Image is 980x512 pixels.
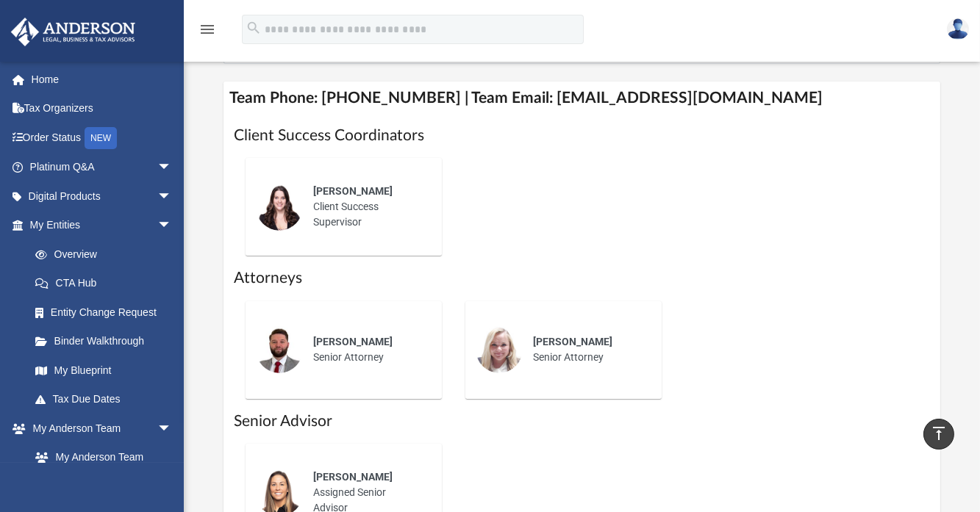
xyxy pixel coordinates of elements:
[523,324,651,375] div: Senior Attorney
[21,443,179,472] a: My Anderson Team
[10,211,194,240] a: My Entitiesarrow_drop_down
[85,127,117,149] div: NEW
[923,419,954,450] a: vertical_align_top
[21,298,194,327] a: Entity Change Request
[234,411,930,432] h1: Senior Advisor
[10,153,194,182] a: Platinum Q&Aarrow_drop_down
[21,239,194,269] a: Overview
[7,18,140,46] img: Anderson Advisors Platinum Portal
[947,18,969,40] img: User Pic
[476,326,523,373] img: thumbnail
[313,471,393,483] span: [PERSON_NAME]
[313,185,393,197] span: [PERSON_NAME]
[157,153,187,183] span: arrow_drop_down
[10,414,187,443] a: My Anderson Teamarrow_drop_down
[10,181,194,211] a: Digital Productsarrow_drop_down
[246,20,262,36] i: search
[303,173,432,240] div: Client Success Supervisor
[234,125,930,146] h1: Client Success Coordinators
[256,184,303,231] img: thumbnail
[234,267,930,289] h1: Attorneys
[21,327,194,356] a: Binder Walkthrough
[198,21,216,38] i: menu
[157,211,187,241] span: arrow_drop_down
[10,94,194,123] a: Tax Organizers
[533,336,612,347] span: [PERSON_NAME]
[157,414,187,444] span: arrow_drop_down
[21,385,194,414] a: Tax Due Dates
[21,269,194,298] a: CTA Hub
[930,425,948,442] i: vertical_align_top
[157,181,187,212] span: arrow_drop_down
[223,82,940,115] h4: Team Phone: [PHONE_NUMBER] | Team Email: [EMAIL_ADDRESS][DOMAIN_NAME]
[10,123,194,153] a: Order StatusNEW
[313,336,393,347] span: [PERSON_NAME]
[303,324,432,375] div: Senior Attorney
[256,326,303,373] img: thumbnail
[21,356,187,385] a: My Blueprint
[10,65,194,94] a: Home
[198,28,216,38] a: menu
